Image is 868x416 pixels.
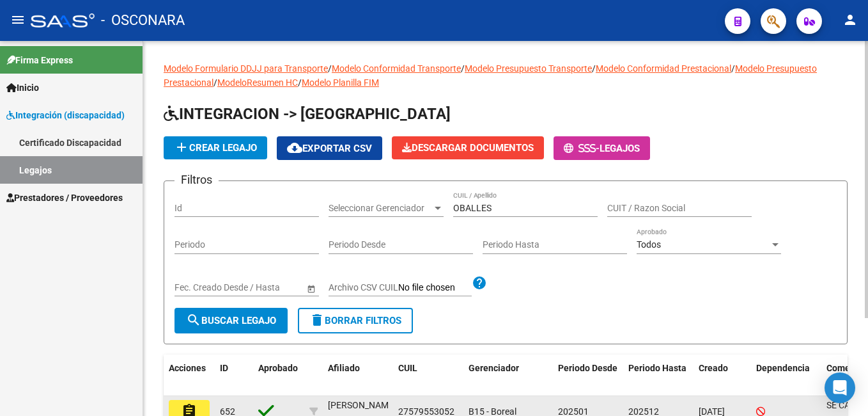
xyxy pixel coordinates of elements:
[323,355,393,397] datatable-header-cell: Afiliado
[220,363,228,373] span: ID
[169,363,206,373] span: Acciones
[398,363,417,373] span: CUIL
[6,108,125,122] span: Integración (discapacidad)
[287,143,372,154] span: Exportar CSV
[328,363,360,373] span: Afiliado
[277,136,382,160] button: Exportar CSV
[174,171,219,189] h3: Filtros
[329,203,432,214] span: Seleccionar Gerenciador
[253,355,304,397] datatable-header-cell: Aprobado
[694,355,751,397] datatable-header-cell: Creado
[751,355,821,397] datatable-header-cell: Dependencia
[756,363,810,373] span: Dependencia
[6,191,123,205] span: Prestadores / Proveedores
[699,363,728,373] span: Creado
[302,77,379,88] a: Modelo Planilla FIM
[186,315,276,326] span: Buscar Legajo
[564,143,600,154] span: -
[309,312,325,328] mat-icon: delete
[304,282,318,295] button: Open calendar
[402,142,534,154] span: Descargar Documentos
[553,355,623,397] datatable-header-cell: Periodo Desde
[217,77,298,88] a: ModeloResumen HC
[298,308,413,333] button: Borrar Filtros
[258,363,298,373] span: Aprobado
[164,355,215,397] datatable-header-cell: Acciones
[287,140,302,156] mat-icon: cloud_download
[600,143,640,154] span: Legajos
[558,363,617,373] span: Periodo Desde
[554,136,650,160] button: -Legajos
[174,142,257,154] span: Crear Legajo
[6,53,73,67] span: Firma Express
[174,308,288,333] button: Buscar Legajo
[215,355,253,397] datatable-header-cell: ID
[465,63,592,74] a: Modelo Presupuesto Transporte
[332,63,461,74] a: Modelo Conformidad Transporte
[329,282,398,292] span: Archivo CSV CUIL
[825,372,855,403] div: Open Intercom Messenger
[398,282,472,294] input: Archivo CSV CUIL
[164,63,328,74] a: Modelo Formulario DDJJ para Transporte
[628,363,686,373] span: Periodo Hasta
[174,140,189,155] mat-icon: add
[164,136,267,159] button: Crear Legajo
[101,6,185,35] span: - OSCONARA
[309,315,401,326] span: Borrar Filtros
[596,63,731,74] a: Modelo Conformidad Prestacional
[186,312,201,328] mat-icon: search
[463,355,553,397] datatable-header-cell: Gerenciador
[174,282,221,293] input: Fecha inicio
[842,12,858,28] mat-icon: person
[6,81,39,95] span: Inicio
[623,355,694,397] datatable-header-cell: Periodo Hasta
[232,282,295,293] input: Fecha fin
[393,355,463,397] datatable-header-cell: CUIL
[472,275,487,291] mat-icon: help
[469,363,519,373] span: Gerenciador
[392,136,544,159] button: Descargar Documentos
[637,239,661,250] span: Todos
[10,12,26,28] mat-icon: menu
[164,105,451,123] span: INTEGRACION -> [GEOGRAPHIC_DATA]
